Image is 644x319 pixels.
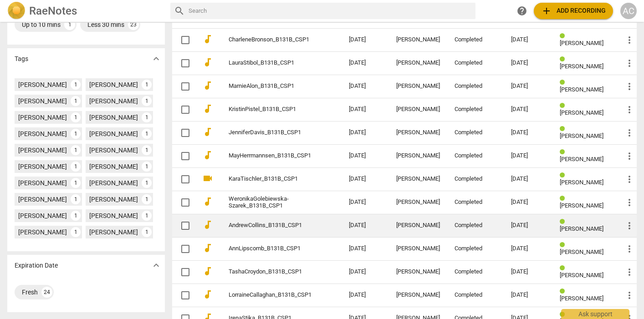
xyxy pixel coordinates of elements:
a: JenniferDavis_B131B_CSP1 [229,129,317,136]
div: 1 [142,194,152,204]
span: [PERSON_NAME] [560,16,603,23]
span: search [174,5,185,16]
a: MayHerrmannsen_B131B_CSP1 [229,152,317,159]
div: Completed [455,292,496,299]
div: [PERSON_NAME] [18,96,67,106]
span: Review status: completed [560,56,568,63]
span: Review status: completed [560,172,568,179]
button: Show more [149,258,163,272]
span: [PERSON_NAME] [560,225,603,232]
td: [DATE] [342,144,389,167]
span: Review status: completed [560,288,568,295]
div: [DATE] [511,176,545,182]
td: [DATE] [342,167,389,191]
div: [PERSON_NAME] [18,178,67,187]
span: audiotrack [202,289,213,300]
span: [PERSON_NAME] [560,179,603,186]
span: audiotrack [202,219,213,230]
div: 1 [71,194,81,204]
span: Add recording [541,5,606,16]
a: KristinPistel_B131B_CSP1 [229,106,317,113]
div: Less 30 mins [87,20,124,29]
td: [DATE] [342,121,389,144]
div: Completed [455,176,496,182]
div: [PERSON_NAME] [18,113,67,122]
a: WeronikaGolebiewska-Szarek_B131B_CSP1 [229,196,317,209]
div: [PERSON_NAME] [396,292,440,299]
span: more_vert [624,151,635,162]
h2: RaeNotes [29,5,77,17]
span: Review status: completed [560,79,568,86]
div: [PERSON_NAME] [396,83,440,90]
span: Review status: completed [560,126,568,132]
span: [PERSON_NAME] [560,40,603,46]
a: Help [514,3,530,19]
span: Review status: completed [560,265,568,272]
td: [DATE] [342,98,389,121]
div: [DATE] [511,129,545,136]
div: [PERSON_NAME] [396,36,440,43]
div: [PERSON_NAME] [396,245,440,252]
div: 1 [142,145,152,155]
div: 1 [142,211,152,221]
span: Review status: completed [560,102,568,109]
img: Logo [7,2,26,20]
td: [DATE] [342,28,389,51]
div: [DATE] [511,292,545,299]
td: [DATE] [342,51,389,75]
span: [PERSON_NAME] [560,248,603,255]
div: [DATE] [511,36,545,43]
a: TashaCroydon_B131B_CSP1 [229,268,317,275]
div: [PERSON_NAME] [89,211,138,220]
td: [DATE] [342,284,389,307]
td: [DATE] [342,214,389,237]
div: [PERSON_NAME] [89,146,138,155]
div: 1 [142,227,152,237]
div: [PERSON_NAME] [18,80,67,89]
span: [PERSON_NAME] [560,132,603,139]
span: audiotrack [202,196,213,207]
span: [PERSON_NAME] [560,272,603,278]
span: more_vert [624,58,635,69]
span: [PERSON_NAME] [560,63,603,70]
div: Ask support [561,309,629,319]
div: Completed [455,129,496,136]
div: [DATE] [511,60,545,66]
td: [DATE] [342,191,389,214]
span: Review status: completed [560,149,568,156]
div: [DATE] [511,83,545,90]
div: Completed [455,83,496,90]
div: [PERSON_NAME] [396,268,440,275]
span: Review status: completed [560,311,568,318]
div: 1 [142,80,152,90]
p: Expiration Date [15,261,58,270]
span: Review status: completed [560,242,568,248]
div: [DATE] [511,199,545,206]
div: [DATE] [511,152,545,159]
div: 1 [71,227,81,237]
div: Completed [455,60,496,66]
div: 1 [71,80,81,90]
button: Show more [149,52,163,66]
button: AC [620,3,637,19]
span: audiotrack [202,127,213,137]
span: [PERSON_NAME] [560,109,603,116]
span: help [516,5,527,16]
span: add [541,5,552,16]
span: audiotrack [202,150,213,161]
div: [PERSON_NAME] [396,199,440,206]
div: Completed [455,222,496,229]
div: [PERSON_NAME] [396,60,440,66]
div: [PERSON_NAME] [89,162,138,171]
div: Up to 10 mins [22,20,61,29]
span: audiotrack [202,103,213,114]
div: [PERSON_NAME] [18,228,67,237]
td: [DATE] [342,260,389,284]
div: [PERSON_NAME] [89,80,138,89]
span: more_vert [624,81,635,92]
div: Completed [455,36,496,43]
span: [PERSON_NAME] [560,295,603,302]
span: Review status: completed [560,33,568,40]
div: [PERSON_NAME] [89,178,138,187]
div: [PERSON_NAME] [18,195,67,204]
